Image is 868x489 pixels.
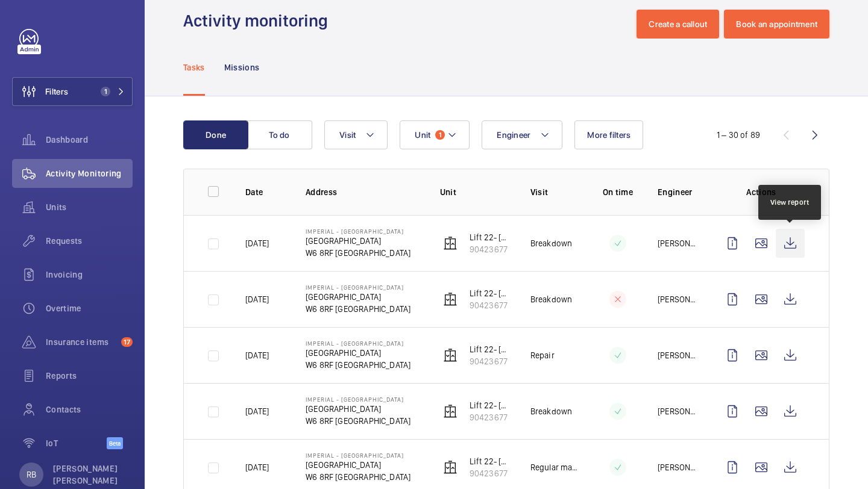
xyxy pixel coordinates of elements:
[306,471,410,483] p: W6 8RF [GEOGRAPHIC_DATA]
[497,130,530,140] span: Engineer
[658,237,699,249] p: [PERSON_NAME]
[247,120,312,149] button: To do
[658,186,699,198] p: Engineer
[183,61,205,73] p: Tasks
[770,197,810,208] div: View report
[470,411,511,423] p: 90423677
[339,130,356,140] span: Visit
[245,405,269,417] p: [DATE]
[443,460,458,475] img: elevator.svg
[574,120,643,149] button: More filters
[306,403,410,415] p: [GEOGRAPHIC_DATA]
[470,355,511,367] p: 90423677
[46,201,133,213] span: Units
[306,452,410,459] p: Imperial - [GEOGRAPHIC_DATA]
[245,293,269,305] p: [DATE]
[306,247,410,259] p: W6 8RF [GEOGRAPHIC_DATA]
[183,10,335,32] h1: Activity monitoring
[443,236,458,251] img: elevator.svg
[435,130,445,140] span: 1
[400,120,470,149] button: Unit1
[46,336,116,348] span: Insurance items
[658,293,699,305] p: [PERSON_NAME]
[306,340,410,347] p: Imperial - [GEOGRAPHIC_DATA]
[717,129,760,141] div: 1 – 30 of 89
[101,87,110,96] span: 1
[46,235,133,247] span: Requests
[245,461,269,473] p: [DATE]
[718,186,805,198] p: Actions
[587,130,631,140] span: More filters
[12,77,133,106] button: Filters1
[245,237,269,249] p: [DATE]
[482,120,562,149] button: Engineer
[470,455,511,467] p: Lift 22- [GEOGRAPHIC_DATA] Block (Passenger)
[306,284,410,291] p: Imperial - [GEOGRAPHIC_DATA]
[443,292,458,307] img: elevator.svg
[245,186,286,198] p: Date
[470,231,511,243] p: Lift 22- [GEOGRAPHIC_DATA] Block (Passenger)
[224,61,260,73] p: Missions
[530,293,573,305] p: Breakdown
[597,186,638,198] p: On time
[470,287,511,299] p: Lift 22- [GEOGRAPHIC_DATA] Block (Passenger)
[306,291,410,303] p: [GEOGRAPHIC_DATA]
[637,10,719,39] button: Create a callout
[306,228,410,235] p: Imperial - [GEOGRAPHIC_DATA]
[658,461,699,473] p: [PERSON_NAME]
[245,349,269,361] p: [DATE]
[470,299,511,311] p: 90423677
[415,130,430,140] span: Unit
[440,186,511,198] p: Unit
[306,459,410,471] p: [GEOGRAPHIC_DATA]
[306,415,410,427] p: W6 8RF [GEOGRAPHIC_DATA]
[306,303,410,315] p: W6 8RF [GEOGRAPHIC_DATA]
[46,437,107,449] span: IoT
[306,396,410,403] p: Imperial - [GEOGRAPHIC_DATA]
[658,349,699,361] p: [PERSON_NAME]
[530,349,555,361] p: Repair
[46,302,133,314] span: Overtime
[530,186,578,198] p: Visit
[27,469,36,481] p: RB
[46,370,133,382] span: Reports
[121,337,133,347] span: 17
[470,343,511,355] p: Lift 22- [GEOGRAPHIC_DATA] Block (Passenger)
[530,461,578,473] p: Regular maintenance
[46,167,133,179] span: Activity Monitoring
[306,347,410,359] p: [GEOGRAPHIC_DATA]
[46,269,133,281] span: Invoicing
[530,237,573,249] p: Breakdown
[470,399,511,411] p: Lift 22- [GEOGRAPHIC_DATA] Block (Passenger)
[306,359,410,371] p: W6 8RF [GEOGRAPHIC_DATA]
[470,243,511,255] p: 90423677
[443,404,458,419] img: elevator.svg
[530,405,573,417] p: Breakdown
[324,120,388,149] button: Visit
[53,463,125,487] p: [PERSON_NAME] [PERSON_NAME]
[107,437,123,449] span: Beta
[470,467,511,479] p: 90423677
[46,134,133,146] span: Dashboard
[306,235,410,247] p: [GEOGRAPHIC_DATA]
[443,348,458,363] img: elevator.svg
[658,405,699,417] p: [PERSON_NAME]
[46,403,133,416] span: Contacts
[724,10,829,39] button: Book an appointment
[183,120,248,149] button: Done
[45,86,68,98] span: Filters
[306,186,421,198] p: Address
